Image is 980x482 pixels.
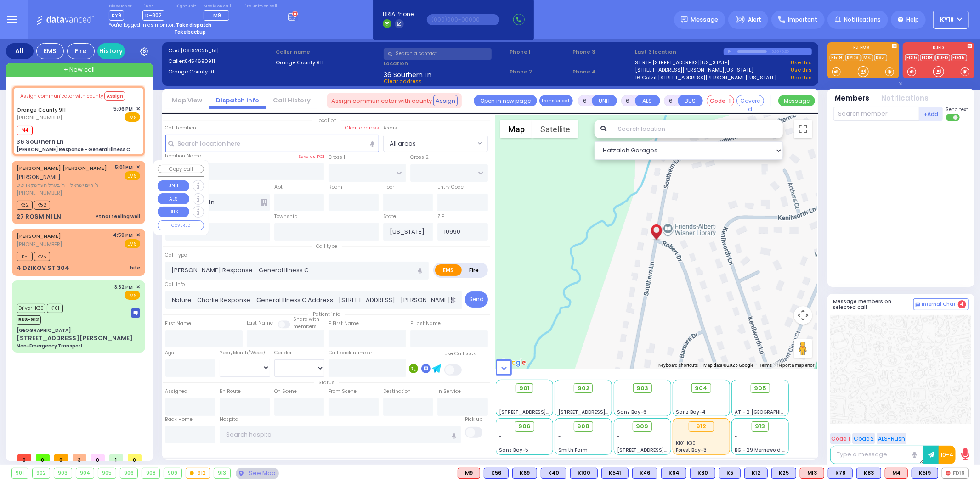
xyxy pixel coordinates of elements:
[676,395,679,402] span: -
[744,468,768,479] div: BLS
[113,232,133,239] span: 4:59 PM
[465,416,482,423] label: Pick up
[115,164,133,171] span: 5:01 PM
[165,152,202,160] label: Location Name
[214,468,230,478] div: 913
[601,468,629,479] div: BLS
[676,440,696,447] span: K101, K30
[17,164,107,172] a: [PERSON_NAME] [PERSON_NAME]
[384,70,431,78] span: 36 Southern Ln
[532,120,578,138] button: Show satellite imagery
[510,68,569,76] span: Phone 2
[109,10,124,21] span: KY9
[384,48,492,60] input: Search a contact
[437,213,444,220] label: ZIP
[54,454,68,461] span: 0
[247,319,273,327] label: Last Name
[437,388,461,395] label: In Service
[164,468,181,478] div: 909
[120,468,138,478] div: 906
[12,468,28,478] div: 901
[919,107,943,121] button: +Add
[383,184,394,191] label: Floor
[17,181,112,189] span: ר' חיים ישראל - ר' בערל הערשקאוויטש
[592,95,617,106] button: UNIT
[744,468,768,479] div: K12
[833,107,919,121] input: Search member
[114,106,133,112] span: 5:06 PM
[165,388,188,395] label: Assigned
[329,320,359,327] label: P First Name
[800,468,824,479] div: ALS
[185,57,215,65] span: 8454690911
[165,252,187,259] label: Call Type
[17,212,61,221] div: 27 ROSMINI LN
[17,106,66,113] a: Orange County 911
[427,14,499,25] input: (000)000-00000
[276,59,380,67] label: Orange County 911
[800,468,824,479] div: M13
[261,199,267,206] span: Other building occupants
[695,384,708,393] span: 904
[661,468,686,479] div: K64
[17,201,33,210] span: K32
[676,402,679,409] span: -
[748,16,761,24] span: Alert
[498,357,528,369] a: Open this area in Google Maps (opens a new window)
[558,395,561,402] span: -
[558,440,561,447] span: -
[635,59,730,67] a: ST RTE [STREET_ADDRESS][US_STATE]
[165,320,192,327] label: First Name
[17,327,71,334] div: [GEOGRAPHIC_DATA]
[168,47,273,55] label: Cad:
[827,45,899,52] label: KJ EMS...
[383,388,411,395] label: Destination
[142,468,159,478] div: 908
[17,126,33,135] span: M4
[142,10,164,21] span: D-802
[484,468,509,479] div: K56
[276,48,380,56] label: Caller name
[617,440,620,447] span: -
[345,124,379,132] label: Clear address
[383,10,414,18] span: BRIA Phone
[384,60,506,67] label: Location
[541,468,566,479] div: BLS
[558,433,561,440] span: -
[331,96,432,106] span: Assign communicator with county
[635,66,754,74] a: [STREET_ADDRESS][PERSON_NAME][US_STATE]
[34,252,50,261] span: K25
[125,112,140,122] span: EMS
[175,4,196,9] label: Night unit
[220,426,461,443] input: Search hospital
[308,311,345,318] span: Patient info
[833,298,913,310] h5: Message members on selected call
[958,300,966,308] span: 4
[676,447,707,454] span: Forest Bay-3
[220,388,241,395] label: En Route
[383,213,396,220] label: State
[719,468,741,479] div: BLS
[274,184,283,191] label: Apt
[558,409,645,415] span: [STREET_ADDRESS][PERSON_NAME]
[17,232,61,240] a: [PERSON_NAME]
[165,416,193,423] label: Back Home
[852,433,875,444] button: Code 2
[128,454,142,461] span: 0
[109,4,132,9] label: Dispatcher
[158,193,189,204] button: ALS
[771,468,796,479] div: K25
[266,96,317,105] a: Call History
[617,447,704,454] span: [STREET_ADDRESS][PERSON_NAME]
[617,409,646,415] span: Sanz Bay-6
[541,468,566,479] div: K40
[791,74,812,82] a: Use this
[458,468,480,479] div: M9
[558,402,561,409] span: -
[771,468,796,479] div: BLS
[499,433,502,440] span: -
[168,68,273,76] label: Orange County 911
[73,454,86,461] span: 3
[461,264,487,276] label: Fire
[903,45,974,52] label: KJFD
